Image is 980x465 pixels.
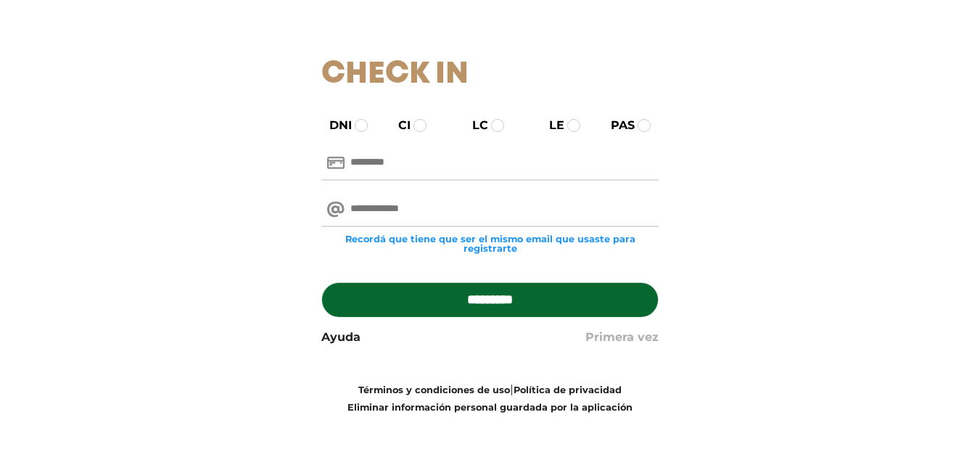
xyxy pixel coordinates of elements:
small: Recordá que tiene que ser el mismo email que usaste para registrarte [321,234,659,253]
a: Eliminar información personal guardada por la aplicación [347,402,633,413]
label: DNI [316,117,352,134]
a: Ayuda [321,329,361,346]
a: Términos y condiciones de uso [358,384,510,395]
label: LE [536,117,564,134]
h1: Check In [321,57,659,93]
div: | [310,381,670,416]
label: PAS [598,117,635,134]
label: CI [385,117,411,134]
a: Política de privacidad [514,384,622,395]
label: LC [459,117,488,134]
a: Primera vez [585,329,659,346]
